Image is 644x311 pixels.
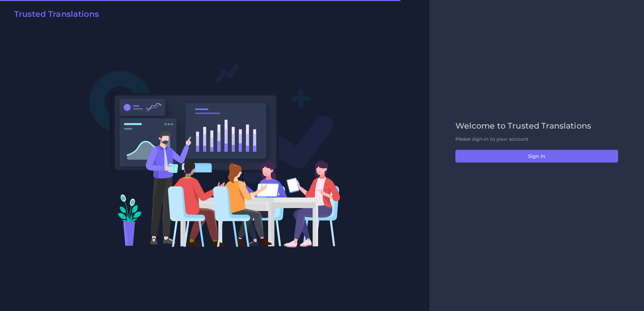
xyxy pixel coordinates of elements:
h2: Welcome to Trusted Translations [455,121,618,131]
button: Sign in [455,150,618,163]
img: Login V2 [89,64,341,248]
a: Trusted Translations [9,9,99,22]
p: Please sign-in to your account [455,136,618,143]
h2: Trusted Translations [14,9,99,19]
